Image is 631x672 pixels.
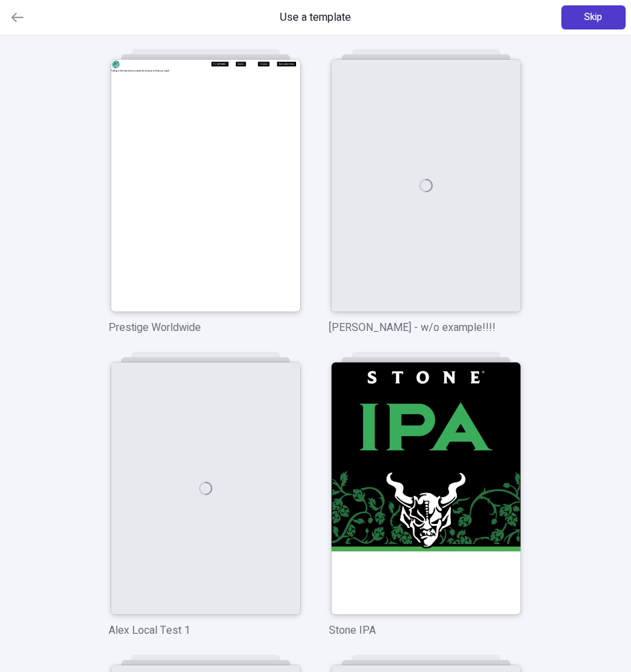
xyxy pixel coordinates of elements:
p: Prestige Worldwide [109,320,302,336]
p: Alex Local Test 1 [109,622,302,639]
button: Skip [561,5,626,29]
p: [PERSON_NAME] - w/o example!!!! [329,320,522,336]
span: Skip [584,10,602,25]
p: Stone IPA [329,622,522,639]
span: Use a template [280,9,351,25]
